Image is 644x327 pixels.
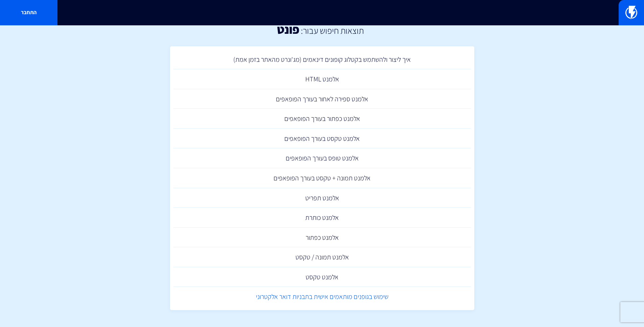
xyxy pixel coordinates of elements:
a: אלמנט כפתור [173,228,471,248]
a: אלמנט טקסט [173,267,471,287]
a: אלמנט תפריט [173,188,471,208]
a: איך ליצור ולהשתמש בקטלוג קופונים דינאמים (מג'ונרט מהאתר בזמן אמת) [173,50,471,70]
h2: תוצאות חיפוש עבור: [299,26,364,35]
a: שימוש בגופנים מותאמים אישית בתבניות דואר אלקטרוני [173,287,471,307]
a: אלמנט כפתור בעורך הפופאפים [173,109,471,129]
a: אלמנט ספירה לאחור בעורך הפופאפים [173,89,471,109]
a: אלמנט טקסט בעורך הפופאפים [173,129,471,149]
a: אלמנט HTML [173,69,471,89]
a: אלמנט כותרת [173,208,471,228]
h1: פונט [277,23,299,36]
a: אלמנט תמונה / טקסט [173,247,471,267]
a: אלמנט תמונה + טקסט בעורך הפופאפים [173,168,471,188]
a: אלמנט טופס בעורך הפופאפים [173,148,471,168]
